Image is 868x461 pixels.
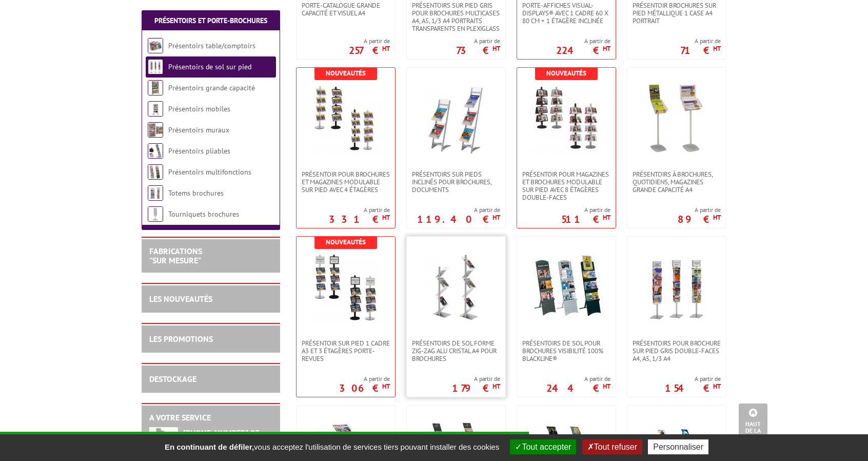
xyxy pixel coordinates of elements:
p: 511 € [561,216,610,222]
sup: HT [713,382,721,391]
img: Présentoirs à brochures, quotidiens, magazines grande capacité A4 [641,83,713,155]
p: 306 € [339,385,390,391]
span: Présentoir sur pied 1 cadre A3 et 3 étagères porte-revues [302,339,390,362]
span: A partir de [452,375,500,383]
p: 179 € [452,385,500,391]
a: Présentoirs mobiles [168,104,230,113]
span: présentoir pour brochures et magazines modulable sur pied avec 4 étagères [302,170,390,194]
b: Nouveautés [546,69,586,78]
sup: HT [382,44,390,53]
a: Totems brochures [168,188,224,198]
p: 224 € [556,47,610,53]
strong: [PHONE_NUMBER] 03 [183,428,260,438]
p: 154 € [665,385,721,391]
span: A partir de [680,37,721,45]
sup: HT [603,44,610,53]
span: A partir de [456,37,500,45]
a: Présentoirs multifonctions [168,167,251,177]
p: 244 € [546,385,610,391]
a: présentoir pour magazines et brochures modulable sur pied avec 8 étagères double-faces [517,170,616,201]
a: Présentoirs et Porte-brochures [154,16,267,25]
p: 71 € [680,47,721,53]
button: Tout refuser [582,439,642,454]
img: Présentoir sur pied 1 cadre A3 et 3 étagères porte-revues [310,252,382,324]
a: Présentoir sur pied 1 cadre A3 et 3 étagères porte-revues [297,339,395,362]
p: 257 € [349,47,390,53]
p: 73 € [456,47,500,53]
a: LES NOUVEAUTÉS [149,294,212,304]
span: Présentoirs à brochures, quotidiens, magazines grande capacité A4 [633,170,721,194]
a: Présentoirs de sol pour brochures visibilité 100% Blackline® [517,339,616,362]
span: A partir de [561,206,610,214]
h2: A votre service [149,413,272,422]
span: A partir de [339,375,390,383]
span: vous acceptez l'utilisation de services tiers pouvant installer des cookies [160,443,504,451]
span: Présentoirs pour brochure sur pied GRIS double-faces A4, A5, 1/3 A4 [633,339,721,362]
img: Présentoirs multifonctions [148,164,163,180]
img: Tourniquets brochures [148,206,163,222]
a: Tourniquets brochures [168,209,239,219]
sup: HT [713,44,721,53]
sup: HT [382,213,390,222]
img: Totems brochures [148,185,163,201]
img: Présentoirs pour brochure sur pied GRIS double-faces A4, A5, 1/3 A4 [641,252,713,324]
img: présentoir pour brochures et magazines modulable sur pied avec 4 étagères [310,83,382,155]
a: DESTOCKAGE [149,374,196,384]
span: A partir de [349,37,390,45]
span: A partir de [329,206,390,214]
a: Haut de la page [739,404,767,446]
span: A partir de [417,206,500,214]
sup: HT [603,382,610,391]
span: A partir de [556,37,610,45]
sup: HT [492,213,500,222]
b: Nouveautés [326,238,366,246]
span: A partir de [665,375,721,383]
img: présentoir pour magazines et brochures modulable sur pied avec 8 étagères double-faces [530,83,602,155]
a: FABRICATIONS"Sur Mesure" [149,246,202,265]
img: Présentoirs grande capacité [148,80,163,95]
span: Présentoirs de sol forme ZIG-ZAG Alu Cristal A4 pour brochures [412,339,500,362]
button: Personnaliser (fenêtre modale) [648,439,708,454]
span: A partir de [546,375,610,383]
sup: HT [492,382,500,391]
span: Porte-Catalogue grande capacité et Visuel A4 [302,2,390,17]
a: Présentoirs à brochures, quotidiens, magazines grande capacité A4 [627,170,726,194]
span: Présentoirs de sol pour brochures visibilité 100% Blackline® [522,339,610,362]
img: Présentoirs de sol sur pied [148,59,163,74]
a: Présentoirs table/comptoirs [168,41,255,50]
a: Présentoirs grande capacité [168,83,255,92]
p: 89 € [678,216,721,222]
img: Présentoirs mobiles [148,101,163,117]
a: Présentoirs muraux [168,125,229,135]
span: Présentoir brochures sur pied métallique 1 case A4 Portrait [633,2,721,25]
a: Présentoirs pour brochure sur pied GRIS double-faces A4, A5, 1/3 A4 [627,339,726,362]
a: Présentoir brochures sur pied métallique 1 case A4 Portrait [627,2,726,25]
a: PORTE-AFFICHES VISUAL-DISPLAYS® AVEC 1 CADRE 60 X 80 CM + 1 ÉTAGÈRE INCLINÉE [517,2,616,25]
a: LES PROMOTIONS [149,334,213,344]
img: Présentoirs sur pieds inclinés pour brochures, documents [420,83,492,155]
p: 119.40 € [417,216,500,222]
a: Présentoirs de sol forme ZIG-ZAG Alu Cristal A4 pour brochures [407,339,505,362]
span: Présentoirs sur pieds inclinés pour brochures, documents [412,170,500,194]
img: Présentoirs pliables [148,143,163,159]
span: A partir de [678,206,721,214]
a: Présentoirs sur pied GRIS pour brochures multicases A4, A5, 1/3 A4 Portraits transparents en plex... [407,2,505,32]
sup: HT [603,213,610,222]
sup: HT [382,382,390,391]
img: Présentoirs muraux [148,122,163,138]
a: Présentoirs de sol sur pied [168,62,251,71]
p: 331 € [329,216,390,222]
img: Présentoirs de sol forme ZIG-ZAG Alu Cristal A4 pour brochures [420,252,492,324]
strong: En continuant de défiler, [165,443,254,451]
span: PORTE-AFFICHES VISUAL-DISPLAYS® AVEC 1 CADRE 60 X 80 CM + 1 ÉTAGÈRE INCLINÉE [522,2,610,25]
a: Porte-Catalogue grande capacité et Visuel A4 [297,2,395,17]
a: Présentoirs sur pieds inclinés pour brochures, documents [407,170,505,194]
sup: HT [492,44,500,53]
b: Nouveautés [326,69,366,78]
a: présentoir pour brochures et magazines modulable sur pied avec 4 étagères [297,170,395,194]
span: Présentoirs sur pied GRIS pour brochures multicases A4, A5, 1/3 A4 Portraits transparents en plex... [412,2,500,32]
button: Tout accepter [510,439,576,454]
a: Présentoirs pliables [168,146,230,156]
img: Présentoirs de sol pour brochures visibilité 100% Blackline® [530,252,602,324]
sup: HT [713,213,721,222]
